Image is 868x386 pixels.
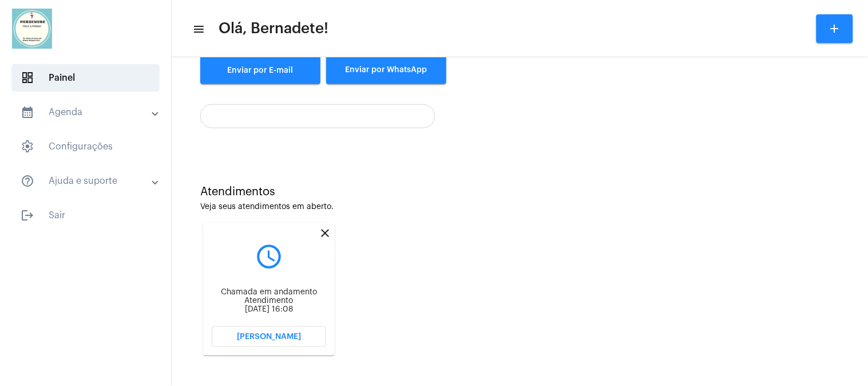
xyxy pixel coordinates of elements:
[21,174,153,188] mat-panel-title: Ajuda e suporte
[219,19,328,38] span: Olá, Bernadete!
[200,56,320,84] a: Enviar por E-mail
[11,64,160,92] span: Painel
[326,56,446,84] button: Enviar por WhatsApp
[237,333,301,341] span: [PERSON_NAME]
[7,99,171,126] mat-expansion-panel-header: sidenav iconAgenda
[11,133,160,160] span: Configurações
[346,66,427,74] span: Enviar por WhatsApp
[212,297,326,305] div: Atendimento
[11,202,160,229] span: Sair
[21,140,34,153] span: sidenav icon
[200,203,839,211] div: Veja seus atendimentos em aberto.
[212,288,326,297] div: Chamada em andamento
[9,6,55,52] img: 5d8d47a4-7bd9-c6b3-230d-111f976e2b05.jpeg
[192,22,204,36] mat-icon: sidenav icon
[318,226,332,240] mat-icon: close
[21,208,34,222] mat-icon: sidenav icon
[291,249,361,262] div: Encerrar Atendimento
[828,22,842,36] mat-icon: add
[21,174,34,188] mat-icon: sidenav icon
[212,326,326,347] button: [PERSON_NAME]
[212,305,326,314] div: [DATE] 16:08
[212,242,326,271] mat-icon: query_builder
[21,105,153,119] mat-panel-title: Agenda
[200,186,839,198] div: Atendimentos
[21,105,34,119] mat-icon: sidenav icon
[228,66,294,74] span: Enviar por E-mail
[7,167,171,195] mat-expansion-panel-header: sidenav iconAjuda e suporte
[21,71,34,85] span: sidenav icon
